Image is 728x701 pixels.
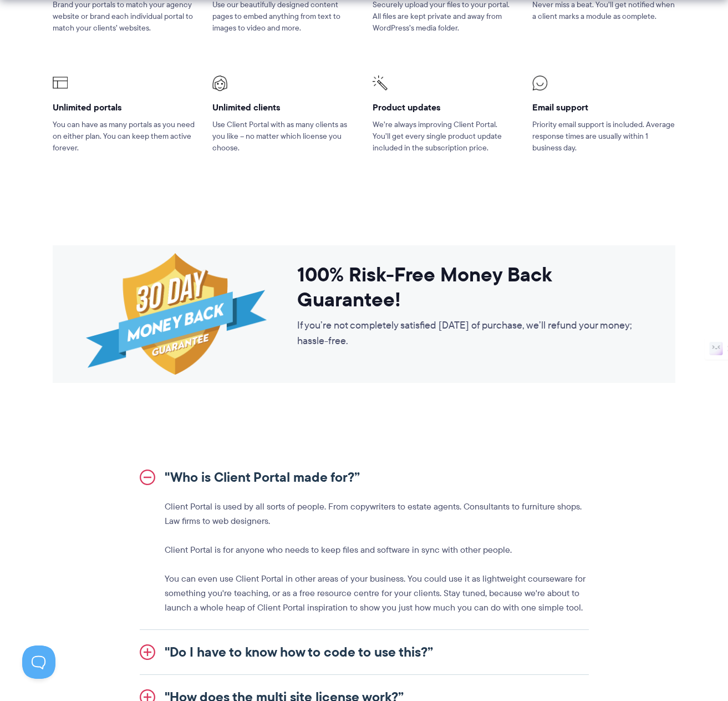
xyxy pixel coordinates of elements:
[373,119,516,154] p: We’re always improving Client Portal. You’ll get every single product update included in the subs...
[373,75,388,90] img: Client Portal Icons
[212,75,227,91] img: Client Portal Icons
[297,317,642,349] p: If you’re not completely satisfied [DATE] of purchase, we’ll refund your money; hassle-free.
[140,455,589,500] a: "Who is Client Portal made for?”
[165,543,589,557] p: Client Portal is for anyone who needs to keep files and software in sync with other people.
[53,75,68,90] img: Client Portal Icons
[22,645,55,679] iframe: Toggle Customer Support
[140,630,589,674] a: "Do I have to know how to code to use this?”
[165,500,589,528] p: Client Portal is used by all sorts of people. From copywriters to estate agents. Consultants to f...
[373,102,516,113] h4: Product updates
[297,262,642,312] h3: 100% Risk-Free Money Back Guarantee!
[532,75,547,90] img: Client Portal Icons
[532,119,675,154] p: Priority email support is included. Average response times are usually within 1 business day.
[53,102,196,113] h4: Unlimited portals
[165,572,589,615] p: You can even use Client Portal in other areas of your business. You could use it as lightweight c...
[212,119,355,154] p: Use Client Portal with as many clients as you like – no matter which license you choose.
[212,102,355,113] h4: Unlimited clients
[53,119,196,154] p: You can have as many portals as you need on either plan. You can keep them active forever.
[532,102,675,113] h4: Email support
